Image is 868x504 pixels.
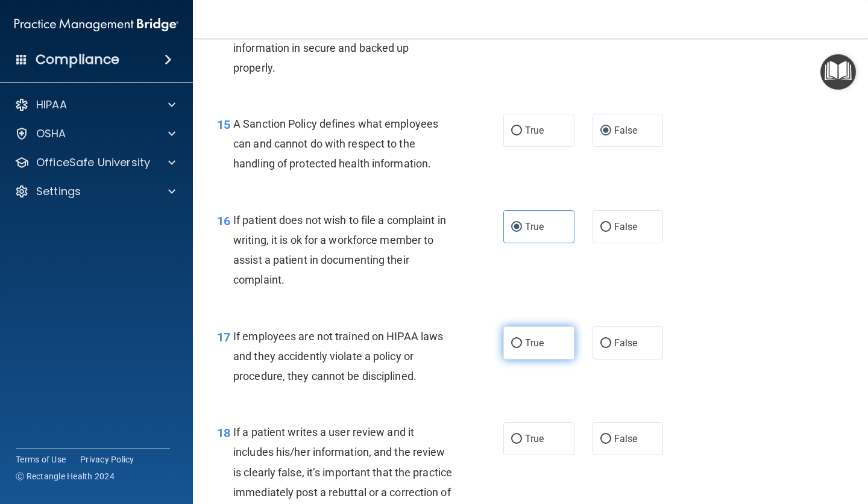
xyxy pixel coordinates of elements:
[16,453,66,465] a: Terms of Use
[217,117,230,132] span: 15
[14,155,175,170] a: OfficeSafe University
[16,470,115,482] span: Ⓒ Rectangle Health 2024
[511,339,522,348] input: True
[217,426,230,440] span: 18
[614,125,638,136] span: False
[14,126,175,141] a: OSHA
[525,125,544,136] span: True
[36,184,81,199] p: Settings
[511,126,522,135] input: True
[525,337,544,349] span: True
[525,433,544,444] span: True
[233,117,438,170] span: A Sanction Policy defines what employees can and cannot do with respect to the handling of protec...
[217,330,230,344] span: 17
[36,98,67,112] p: HIPAA
[614,337,638,349] span: False
[614,221,638,232] span: False
[36,51,119,68] h4: Compliance
[233,214,446,287] span: If patient does not wish to file a complaint in writing, it is ok for a workforce member to assis...
[511,435,522,444] input: True
[14,98,175,112] a: HIPAA
[233,330,443,382] span: If employees are not trained on HIPAA laws and they accidently violate a policy or procedure, the...
[36,126,66,141] p: OSHA
[217,214,230,228] span: 16
[600,223,611,232] input: False
[233,1,443,74] span: It is the responsibility of the practice’s IT provider to make sure that protected health informa...
[614,433,638,444] span: False
[36,155,150,170] p: OfficeSafe University
[80,453,134,465] a: Privacy Policy
[525,221,544,232] span: True
[14,13,178,37] img: PMB logo
[511,223,522,232] input: True
[600,126,611,135] input: False
[600,435,611,444] input: False
[14,184,175,199] a: Settings
[600,339,611,348] input: False
[820,54,856,90] button: Open Resource Center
